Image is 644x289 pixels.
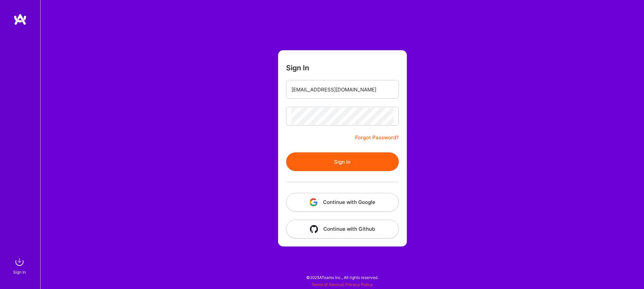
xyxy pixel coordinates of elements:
button: Continue with Github [286,220,399,238]
img: logo [13,13,27,25]
button: Continue with Google [286,193,399,212]
div: © 2025 ATeams Inc., All rights reserved. [40,269,644,286]
img: icon [310,225,318,233]
div: Sign In [13,269,26,276]
input: Email... [291,81,393,98]
a: Privacy Policy [345,282,373,287]
a: sign inSign In [14,255,26,276]
a: Terms of Service [312,282,343,287]
h3: Sign In [286,64,309,72]
img: icon [310,198,318,206]
span: | [312,282,373,287]
button: Sign In [286,152,399,171]
img: sign in [13,255,26,269]
a: Forgot Password? [355,134,399,142]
